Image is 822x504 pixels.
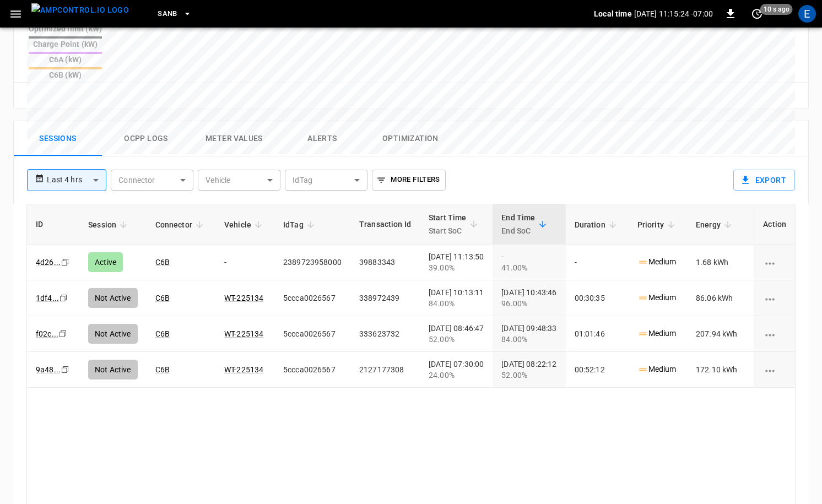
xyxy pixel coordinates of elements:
[748,5,766,23] button: set refresh interval
[429,370,484,381] div: 24.00%
[366,121,455,156] button: Optimization
[566,316,629,352] td: 01:01:46
[501,323,556,345] div: [DATE] 09:48:33
[429,359,484,381] div: [DATE] 07:30:00
[429,211,467,237] div: Start Time
[637,328,677,339] p: Medium
[153,3,196,25] button: SanB
[763,257,786,268] div: charging session options
[733,170,795,191] button: Export
[350,352,420,388] td: 2127177308
[88,324,138,344] div: Not Active
[31,3,129,17] img: ampcontrol.io logo
[58,328,69,340] div: copy
[575,218,620,231] span: Duration
[566,352,629,388] td: 00:52:12
[594,8,632,19] p: Local time
[274,352,350,388] td: 5ccca0026567
[501,370,556,381] div: 52.00%
[429,211,481,237] span: Start TimeStart SoC
[634,8,713,19] p: [DATE] 11:15:24 -07:00
[501,211,549,237] span: End TimeEnd SoC
[501,359,556,381] div: [DATE] 08:22:12
[763,328,786,339] div: charging session options
[429,224,467,237] p: Start SoC
[501,211,535,237] div: End Time
[754,204,795,245] th: Action
[372,170,445,191] button: More Filters
[687,352,747,388] td: 172.10 kWh
[798,5,816,23] div: profile-icon
[429,323,484,345] div: [DATE] 08:46:47
[696,218,735,231] span: Energy
[47,170,106,191] div: Last 4 hrs
[224,365,263,374] a: WT-225134
[274,316,350,352] td: 5ccca0026567
[350,316,420,352] td: 333623732
[501,224,535,237] p: End SoC
[155,218,207,231] span: Connector
[27,204,79,245] th: ID
[283,218,318,231] span: IdTag
[190,121,278,156] button: Meter Values
[763,364,786,375] div: charging session options
[88,218,131,231] span: Session
[687,316,747,352] td: 207.94 kWh
[637,218,678,231] span: Priority
[158,8,177,20] span: SanB
[60,364,71,376] div: copy
[102,121,190,156] button: Ocpp logs
[88,360,138,380] div: Not Active
[155,365,170,374] a: C6B
[224,329,263,338] a: WT-225134
[501,334,556,345] div: 84.00%
[224,218,266,231] span: Vehicle
[429,334,484,345] div: 52.00%
[763,292,786,304] div: charging session options
[637,364,677,375] p: Medium
[350,204,420,245] th: Transaction Id
[278,121,366,156] button: Alerts
[760,4,793,15] span: 10 s ago
[155,329,170,338] a: C6B
[14,121,102,156] button: Sessions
